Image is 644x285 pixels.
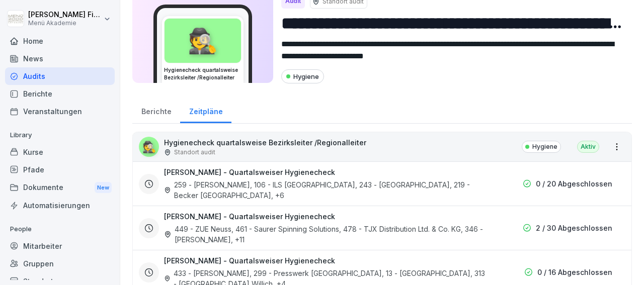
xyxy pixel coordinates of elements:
[536,178,612,189] p: 0 / 20 Abgeschlossen
[5,178,115,197] a: DokumenteNew
[164,224,487,245] div: 449 - ZUE Neuss, 461 - Saurer Spinning Solutions, 478 - TJX Distribution Ltd. & Co. KG, 346 - [PE...
[164,137,366,148] p: Hygienecheck quartalsweise Bezirksleiter /Regionalleiter
[139,137,159,157] div: 🕵️
[164,255,335,266] h3: [PERSON_NAME] - Quartalsweiser Hygienecheck
[5,178,115,197] div: Dokumente
[5,32,115,50] a: Home
[28,20,102,27] p: Menü Akademie
[5,221,115,237] p: People
[577,141,599,153] div: Aktiv
[164,179,487,201] div: 259 - [PERSON_NAME], 106 - ILS [GEOGRAPHIC_DATA], 243 - [GEOGRAPHIC_DATA], 219 - Becker [GEOGRAPH...
[532,142,557,151] p: Hygiene
[132,98,180,123] a: Berichte
[5,161,115,178] a: Pfade
[281,69,324,83] div: Hygiene
[5,85,115,103] a: Berichte
[5,67,115,85] a: Audits
[95,182,112,194] div: New
[164,167,335,177] h3: [PERSON_NAME] - Quartalsweiser Hygienecheck
[5,255,115,272] a: Gruppen
[5,103,115,120] a: Veranstaltungen
[180,98,231,123] a: Zeitpläne
[5,143,115,161] a: Kurse
[28,11,102,19] p: [PERSON_NAME] Fiegert
[537,267,612,277] p: 0 / 16 Abgeschlossen
[164,66,242,81] h3: Hygienecheck quartalsweise Bezirksleiter /Regionalleiter
[5,50,115,67] a: News
[536,223,612,233] p: 2 / 30 Abgeschlossen
[5,127,115,143] p: Library
[174,148,215,157] p: Standort audit
[5,197,115,214] a: Automatisierungen
[5,237,115,255] a: Mitarbeiter
[164,211,335,222] h3: [PERSON_NAME] - Quartalsweiser Hygienecheck
[165,19,241,63] div: 🕵️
